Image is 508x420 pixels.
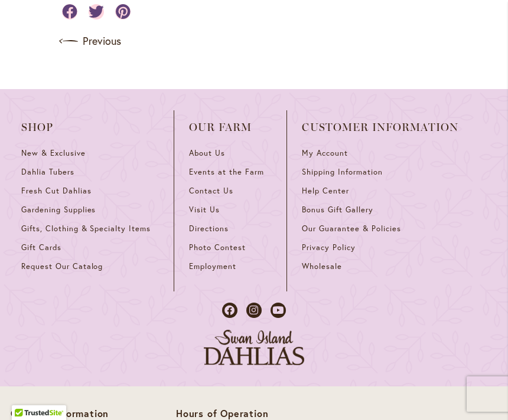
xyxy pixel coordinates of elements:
p: Contact Information [11,408,144,419]
a: Share on Twitter [89,4,104,19]
a: Share on Facebook [62,4,77,19]
span: Our Farm [189,122,272,133]
span: Photo Contest [189,242,246,252]
a: Share on Pinterest [115,4,131,19]
span: My Account [302,148,348,158]
span: Dahlia Tubers [21,167,74,177]
span: Fresh Cut Dahlias [21,186,92,196]
span: Shipping Information [302,167,382,177]
span: Privacy Policy [302,242,356,252]
span: Shop [21,122,159,133]
span: Wholesale [302,261,342,271]
span: Gardening Supplies [21,205,96,215]
span: Request Our Catalog [21,261,103,271]
span: Our Guarantee & Policies [302,224,400,234]
img: arrow icon [59,32,78,51]
a: Dahlias on Youtube [271,303,286,318]
span: Directions [189,224,229,234]
span: Gifts, Clothing & Specialty Items [21,224,151,234]
span: Gift Cards [21,242,61,252]
span: Employment [189,261,236,271]
p: Hours of Operation [176,408,335,419]
span: About Us [189,148,225,158]
span: New & Exclusive [21,148,86,158]
a: Dahlias on Instagram [246,303,262,318]
span: Contact Us [189,186,233,196]
a: Dahlias on Facebook [222,303,237,318]
span: Bonus Gift Gallery [302,205,373,215]
a: Previous [59,32,121,51]
span: Help Center [302,186,349,196]
span: Visit Us [189,205,220,215]
span: Customer Information [302,122,458,133]
span: Events at the Farm [189,167,263,177]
